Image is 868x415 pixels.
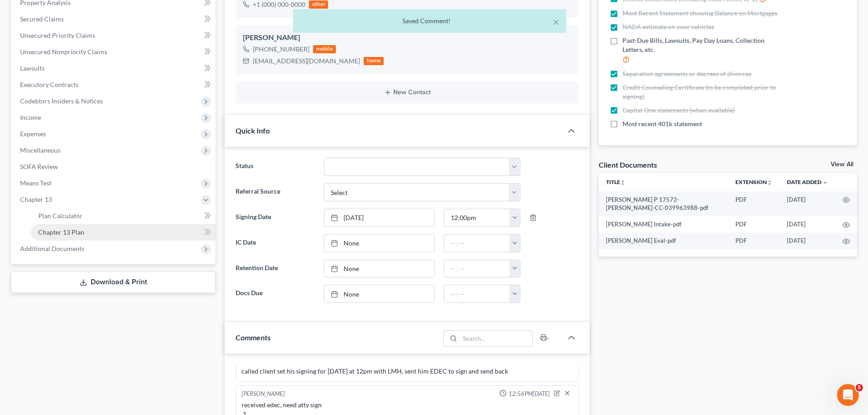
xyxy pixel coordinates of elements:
a: Download & Print [11,272,216,293]
a: None [324,235,434,252]
div: [EMAIL_ADDRESS][DOMAIN_NAME] [253,56,360,66]
td: [DATE] [780,216,835,232]
i: unfold_more [767,180,772,185]
span: Plan Calculator [38,212,82,220]
a: Unsecured Nonpriority Claims [13,44,216,60]
iframe: Intercom live chat [837,384,859,406]
span: Executory Contracts [20,81,78,88]
span: Chapter 13 [20,195,52,203]
label: Signing Date [231,209,319,227]
span: Comments [236,333,271,342]
a: [DATE] [324,209,434,226]
label: Retention Date [231,260,319,278]
a: SOFA Review [13,159,216,175]
div: [PHONE_NUMBER] [253,45,309,54]
a: Titleunfold_more [606,179,626,185]
td: PDF [728,216,780,232]
div: Client Documents [599,160,657,169]
td: [DATE] [780,191,835,216]
a: View All [831,161,853,168]
td: PDF [728,191,780,216]
button: New Contact [243,89,571,96]
a: None [324,260,434,277]
a: Lawsuits [13,60,216,77]
td: [DATE] [780,233,835,249]
div: called client set his signing for [DATE] at 12pm with LMH, sent him EDEC to sign and send back [241,367,573,376]
span: Most recent 401k statement [622,119,702,128]
a: Extensionunfold_more [735,179,772,185]
td: [PERSON_NAME] P 17572-[PERSON_NAME]-CC-039963988-pdf [599,191,728,216]
td: [PERSON_NAME] Intake-pdf [599,216,728,232]
span: SOFA Review [20,163,58,170]
span: Quick Info [236,126,270,135]
td: PDF [728,233,780,249]
a: Date Added expand_more [787,179,828,185]
label: Referral Source [231,183,319,201]
button: × [553,16,559,27]
i: expand_more [822,180,828,185]
label: Status [231,158,319,176]
span: Miscellaneous [20,146,61,154]
span: Additional Documents [20,245,84,252]
span: Expenses [20,130,46,138]
div: other [309,0,328,9]
input: -- : -- [444,235,510,252]
span: Lawsuits [20,64,45,72]
span: Means Test [20,179,51,187]
input: -- : -- [444,260,510,277]
input: Search... [460,331,533,346]
span: Past-Due Bills, Lawsuits, Pay Day Loans, Collection Letters, etc. [622,36,785,54]
span: Income [20,113,41,121]
div: Saved Comment! [300,16,559,26]
span: Unsecured Priority Claims [20,31,95,39]
span: Separation agreements or decrees of divorces [622,69,751,78]
div: home [364,57,384,65]
span: 12:56PM[DATE] [508,389,550,398]
span: 5 [856,384,863,391]
span: Most Recent Statement showing Balance on Mortgages [622,9,777,18]
span: Credit Counseling Certificate (to be completed prior to signing) [622,83,785,101]
div: [PERSON_NAME] [241,389,285,399]
span: Codebtors Insiders & Notices [20,97,103,105]
i: unfold_more [620,180,626,185]
span: Capital One statements (when available) [622,106,735,115]
input: -- : -- [444,209,510,226]
a: Executory Contracts [13,77,216,93]
a: None [324,285,434,302]
div: [PERSON_NAME] [243,32,571,43]
a: Plan Calculator [31,208,216,224]
a: Chapter 13 Plan [31,224,216,241]
label: IC Date [231,234,319,252]
span: Unsecured Nonpriority Claims [20,48,107,56]
label: Docs Due [231,285,319,303]
input: -- : -- [444,285,510,302]
td: [PERSON_NAME] Eval-pdf [599,233,728,249]
span: Chapter 13 Plan [38,228,84,236]
div: mobile [313,45,336,53]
